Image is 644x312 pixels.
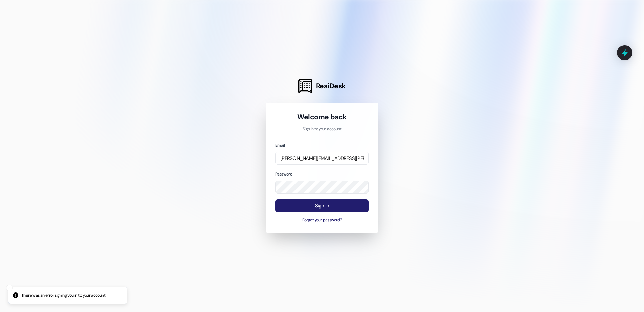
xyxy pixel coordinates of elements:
[6,285,13,291] button: Close toast
[316,81,346,91] span: ResiDesk
[21,292,105,299] p: There was an error signing you in to your account
[275,171,292,177] label: Password
[275,143,285,148] label: Email
[298,79,312,93] img: ResiDesk Logo
[275,199,369,212] button: Sign In
[275,112,369,122] h1: Welcome back
[275,126,369,132] p: Sign in to your account
[275,217,369,223] button: Forgot your password?
[275,152,369,165] input: name@example.com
